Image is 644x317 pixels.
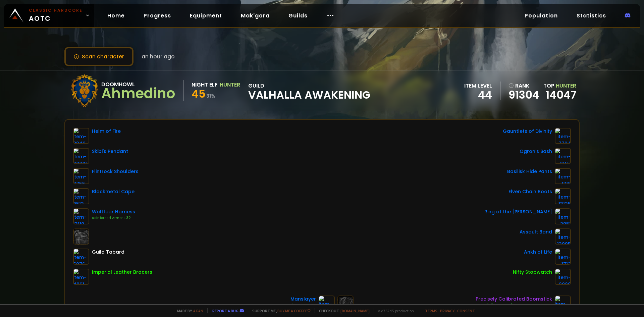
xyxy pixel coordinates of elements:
small: Classic Hardcore [29,7,83,13]
img: item-2100 [555,296,571,312]
div: Assault Band [520,228,552,235]
div: guild [248,82,370,100]
div: Basilisk Hide Pants [507,168,552,175]
img: item-13110 [73,208,89,224]
div: Wolffear Harness [92,208,135,215]
a: Report a bug [212,308,238,313]
img: item-8348 [73,128,89,144]
a: Mak'gora [235,9,275,22]
img: item-13125 [555,188,571,204]
span: Hunter [556,82,576,90]
img: item-13089 [73,148,89,164]
a: 14047 [546,87,576,102]
img: item-2820 [555,269,571,285]
a: Statistics [571,9,611,22]
img: item-1713 [555,249,571,265]
div: Fiery Weapon [290,303,316,308]
div: Skibi's Pendant [92,148,128,155]
a: Guilds [283,9,313,22]
div: Elven Chain Boots [508,188,552,195]
div: Doomhowl [101,80,175,89]
div: Gauntlets of Divinity [503,128,552,135]
span: an hour ago [142,52,175,61]
span: Support me, [248,308,311,313]
div: Ogron's Sash [520,148,552,155]
a: Terms [425,308,437,313]
small: 31 % [206,93,215,99]
div: 44 [464,90,492,100]
div: Night Elf [192,81,218,89]
div: Precisely Calibrated Boomstick [476,296,552,303]
div: Guild Tabard [92,249,124,256]
div: Ankh of Life [524,249,552,256]
a: a fan [193,308,203,313]
a: Buy me a coffee [277,308,311,313]
span: AOTC [29,7,83,23]
a: Equipment [184,9,227,22]
div: item level [464,82,492,90]
div: Ring of the [PERSON_NAME] [484,208,552,215]
a: [DOMAIN_NAME] [340,308,370,313]
div: Blackmetal Cape [92,188,135,195]
img: item-4061 [73,269,89,285]
img: item-13117 [555,148,571,164]
span: Checkout [315,308,370,313]
div: Manslayer [290,296,316,303]
div: Helm of Fire [92,128,121,135]
div: Flintrock Shoulders [92,168,139,175]
div: rank [508,82,539,90]
a: Consent [457,308,475,313]
img: item-7724 [555,128,571,144]
button: Scan character [64,47,133,66]
a: Privacy [440,308,454,313]
img: item-13095 [555,228,571,245]
a: Home [102,9,130,22]
a: Classic HardcoreAOTC [4,4,94,27]
span: Made by [173,308,203,313]
img: item-2951 [555,208,571,224]
img: item-10570 [319,296,335,312]
a: Population [519,9,563,22]
img: item-7755 [73,168,89,184]
span: v. d752d5 - production [374,308,414,313]
img: item-5976 [73,249,89,265]
div: Top [543,82,576,90]
span: 45 [192,86,206,101]
div: Reinforced Armor +32 [92,215,135,221]
img: item-1718 [555,168,571,184]
div: Ahmedino [101,89,175,99]
span: Valhalla Awakening [248,90,370,100]
a: Progress [138,9,176,22]
div: Imperial Leather Bracers [92,269,152,276]
img: item-9512 [73,188,89,204]
a: 91304 [508,90,539,100]
div: Scope (+7 Damage) [476,303,552,308]
div: Hunter [220,81,240,89]
div: Nifty Stopwatch [513,269,552,276]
